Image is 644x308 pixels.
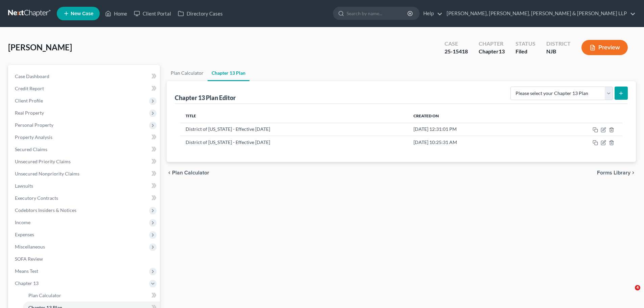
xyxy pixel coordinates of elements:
[28,292,61,298] span: Plan Calculator
[15,268,38,274] span: Means Test
[581,40,628,55] button: Preview
[9,70,160,82] a: Case Dashboard
[15,122,53,128] span: Personal Property
[9,131,160,143] a: Property Analysis
[621,285,637,301] iframe: Intercom live chat
[479,40,505,48] div: Chapter
[15,110,44,116] span: Real Property
[420,7,443,20] a: Help
[408,136,538,148] td: [DATE] 10:25:31 AM
[546,40,571,48] div: District
[9,143,160,156] a: Secured Claims
[15,73,49,79] span: Case Dashboard
[71,11,93,16] span: New Case
[130,7,174,20] a: Client Portal
[102,7,130,20] a: Home
[9,180,160,192] a: Lawsuits
[15,146,47,152] span: Secured Claims
[23,289,160,302] a: Plan Calculator
[15,171,79,176] span: Unsecured Nonpriority Claims
[174,7,226,20] a: Directory Cases
[167,170,172,175] i: chevron_left
[175,94,236,102] div: Chapter 13 Plan Editor
[15,98,43,103] span: Client Profile
[15,244,45,250] span: Miscellaneous
[630,170,636,175] i: chevron_right
[208,65,249,81] a: Chapter 13 Plan
[9,253,160,265] a: SOFA Review
[15,134,52,140] span: Property Analysis
[347,7,408,20] input: Search by name...
[445,48,468,55] div: 25-15418
[597,170,636,175] button: Forms Library chevron_right
[9,82,160,95] a: Credit Report
[15,86,44,91] span: Credit Report
[15,232,34,237] span: Expenses
[499,48,505,54] span: 13
[635,285,640,290] span: 4
[9,192,160,204] a: Executory Contracts
[15,280,39,286] span: Chapter 13
[180,136,408,148] td: District of [US_STATE] - Effective [DATE]
[15,207,76,213] span: Codebtors Insiders & Notices
[167,65,208,81] a: Plan Calculator
[516,48,535,55] div: Filed
[15,219,30,225] span: Income
[546,48,571,55] div: NJB
[443,7,636,20] a: [PERSON_NAME], [PERSON_NAME], [PERSON_NAME] & [PERSON_NAME] LLP
[172,170,209,175] span: Plan Calculator
[180,123,408,136] td: District of [US_STATE] - Effective [DATE]
[167,170,209,175] button: chevron_left Plan Calculator
[445,40,468,48] div: Case
[9,156,160,168] a: Unsecured Priority Claims
[8,42,72,52] span: [PERSON_NAME]
[180,109,408,123] th: Title
[479,48,505,55] div: Chapter
[408,109,538,123] th: Created On
[15,183,33,189] span: Lawsuits
[15,159,71,164] span: Unsecured Priority Claims
[516,40,535,48] div: Status
[15,195,58,201] span: Executory Contracts
[9,168,160,180] a: Unsecured Nonpriority Claims
[15,256,43,262] span: SOFA Review
[408,123,538,136] td: [DATE] 12:31:01 PM
[597,170,630,175] span: Forms Library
